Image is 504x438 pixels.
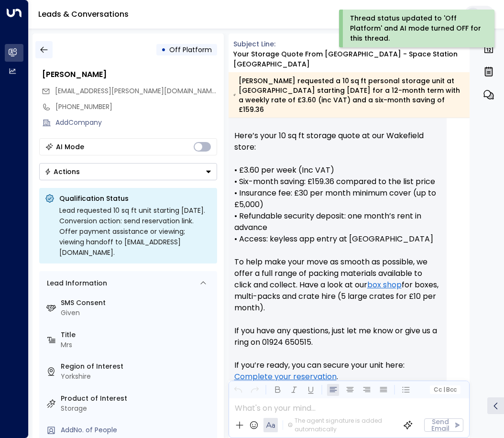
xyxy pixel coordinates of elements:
div: Storage [61,404,213,414]
button: Undo [232,384,244,396]
a: Complete your reservation [234,371,337,383]
div: The agent signature is added automatically [288,416,396,434]
div: Thread status updated to 'Off Platform' and AI mode turned OFF for this thread. [350,13,482,44]
span: Subject Line: [233,39,275,49]
div: [PERSON_NAME] [42,69,217,80]
div: Mrs [61,340,213,350]
div: Button group with a nested menu [39,163,217,180]
a: Leads & Conversations [38,9,129,20]
div: Lead Information [44,278,107,288]
div: Yorkshire [61,372,213,382]
p: Qualification Status [59,194,211,203]
label: Region of Interest [61,361,213,372]
div: • [161,41,166,58]
span: [EMAIL_ADDRESS][PERSON_NAME][DOMAIN_NAME] [55,86,218,96]
button: Redo [249,384,261,396]
span: f-newsome@hotmail.co.uk [55,86,217,96]
div: AddNo. of People [61,425,213,435]
button: Cc|Bcc [430,385,460,394]
div: Lead requested 10 sq ft unit starting [DATE]. Conversion action: send reservation link. Offer pay... [59,205,211,258]
div: Your storage quote from [GEOGRAPHIC_DATA] - Space Station [GEOGRAPHIC_DATA] [233,49,470,69]
label: SMS Consent [61,298,213,308]
a: box shop [367,279,402,291]
div: AddCompany [55,118,217,128]
div: [PHONE_NUMBER] [55,102,217,112]
label: Title [61,330,213,340]
div: Given [61,308,213,318]
div: AI Mode [56,142,84,152]
span: Cc Bcc [434,386,457,393]
label: Product of Interest [61,394,213,404]
span: | [443,386,445,393]
span: Off Platform [169,45,212,55]
div: [PERSON_NAME] requested a 10 sq ft personal storage unit at [GEOGRAPHIC_DATA] starting [DATE] for... [233,76,464,114]
button: Actions [39,163,217,180]
div: Actions [44,167,80,176]
p: Hi [PERSON_NAME], Here’s your 10 sq ft storage quote at our Wakefield store: • £3.60 per week (In... [234,107,441,394]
